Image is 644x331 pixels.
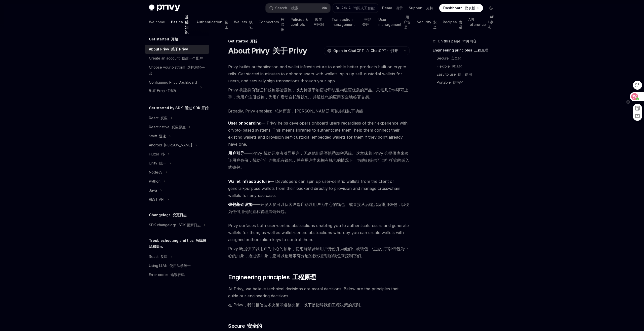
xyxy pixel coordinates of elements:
div: Flutter [149,151,165,157]
button: Search... 搜索...⌘K [266,4,331,13]
font: 基础知识 [185,15,188,34]
div: Java [149,187,157,193]
font: Privy 既提供了以用户为中心的抽象，使您能够验证用户身份并为他们生成钱包，也提供了以钱包为中心的抽象，通过该抽象，您可以创建带有分配的授权密钥的钱包来控制它们。 [228,246,408,258]
span: At Privy, we believe technical decisions are moral decisions. Below are the principles that guide... [228,285,410,310]
div: Python [149,178,160,184]
span: Broadly, Privy enables: [228,107,410,115]
span: — Privy helps developers onboard users regardless of their experience with crypto-based systems. ... [228,120,410,173]
font: SDK 更新日志 [179,223,201,227]
span: On this page [438,38,476,44]
a: Using LLMs 使用法学硕士 [145,261,209,270]
span: Privy surfaces both user-centric abstractions enabling you to authenticate users and generate wal... [228,222,410,261]
strong: 用户引导 [228,151,244,156]
font: API 参考 [488,15,494,29]
div: Create an account [149,55,203,61]
font: 迅速 [159,134,166,138]
a: Recipes 食谱 [443,16,462,28]
font: ——开发人员可以从客户端启动以用户为中心的钱包，或直接从后端启动通用钱包，以便为任何用例配置和管理跨链钱包。 [228,202,409,214]
font: 通过 SDK 开始 [185,106,209,110]
font: 便携的 [453,80,463,84]
div: Android [149,142,192,148]
a: Welcome [149,16,165,28]
font: 反应 [160,116,168,120]
a: Flexible 灵活的 [437,62,499,70]
font: 安全 [433,20,437,29]
span: — Developers can spin up user-centric wallets from the client or general-purpose wallets from the... [228,178,410,217]
font: 错误代码 [171,272,185,277]
font: 政策与控制 [313,17,324,27]
a: Connectors 连接器 [259,16,285,28]
font: [PERSON_NAME] [164,143,192,147]
span: Dashboard [443,6,475,11]
font: 交易管理 [362,17,371,27]
font: 灵活的 [452,64,462,68]
font: 扑 [161,152,165,156]
font: 工程原理 [474,48,488,52]
button: Toggle dark mode [487,4,495,12]
div: SDK changelogs [149,222,201,228]
font: 创建一个帐户 [182,56,203,60]
font: 演示 [396,6,403,10]
font: 反应 [160,254,168,259]
div: REST API [149,196,164,202]
a: Authentication 验证 [196,16,228,28]
h5: Get started [149,36,178,42]
div: Get started [228,39,410,44]
a: Choose your platform 选择您的平台 [145,63,209,78]
font: 便于使用 [458,72,472,76]
a: Easy to use 便于使用 [437,70,499,78]
button: Open in ChatGPT 在 ChatGPT 中打开 [324,46,401,55]
div: Swift [149,133,166,139]
font: Privy 构建身份验证和钱包基础设施，以支持基于加密货币轨道构建更优质的产品。只需几分钟即可上手，为用户注册钱包，为用户启动自托管钱包，并通过您的应用安全地签署交易。 [228,87,408,99]
font: 安全的 [247,323,262,329]
font: 连接器 [281,17,285,32]
font: 安全的 [451,56,461,60]
font: 询问人工智能 [353,6,375,10]
div: React [149,115,168,121]
font: 支持 [426,6,433,10]
a: About Privy 关于 Privy [145,45,209,54]
span: Secure [228,322,262,329]
a: Error codes 错误代码 [145,270,209,279]
font: 关于 Privy [171,47,188,51]
a: Transaction management 交易管理 [332,16,372,28]
div: React native [149,124,186,130]
font: 关于 Privy [272,46,307,55]
a: Policies & controls 政策与控制 [291,16,326,28]
a: API reference API 参考 [468,16,495,28]
font: 验证 [224,20,228,29]
div: About Privy [149,46,188,52]
font: 工程原理 [292,273,316,281]
font: 本页内容 [462,39,476,43]
div: React [149,254,168,260]
a: Basics 基础知识 [171,16,190,28]
div: Error codes [149,272,185,278]
h5: Get started by SDK [149,105,209,111]
button: Ask AI 询问人工智能 [333,4,378,13]
font: 用户管理 [404,15,411,29]
font: 使用法学硕士 [170,263,191,268]
a: Create an account 创建一个帐户 [145,54,209,63]
a: Secure 安全的 [437,54,499,62]
font: 钱包 [249,20,253,29]
div: Using LLMs [149,263,191,269]
font: 开始 [250,39,257,43]
a: Support 支持 [409,6,433,11]
strong: Wallet infrastructure [228,179,270,184]
font: 变更日志 [173,213,187,217]
a: Wallets 钱包 [234,16,253,28]
a: Portable 便携的 [437,78,499,86]
a: Dashboard 仪表板 [439,4,483,12]
font: 在 ChatGPT 中打开 [366,48,398,53]
div: Unity [149,160,166,166]
img: dark logo [149,5,180,12]
div: NodeJS [149,169,163,175]
font: 食谱 [459,20,462,29]
font: ——Privy 帮助开发者引导用户，无论他们是否熟悉加密系统。这意味着 Privy 会提供库来验证用户身份，帮助他们连接现有钱包，并在用户尚未拥有钱包的情况下，为他们提供可自行托管的嵌入式钱包。 [228,151,409,170]
div: Search... [275,5,301,11]
font: 配置 Privy 仪表板 [149,88,177,92]
span: Open in ChatGPT [333,48,398,53]
font: 仪表板 [465,6,475,10]
h5: Troubleshooting and tips [149,238,209,250]
a: Demo 演示 [382,6,403,11]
